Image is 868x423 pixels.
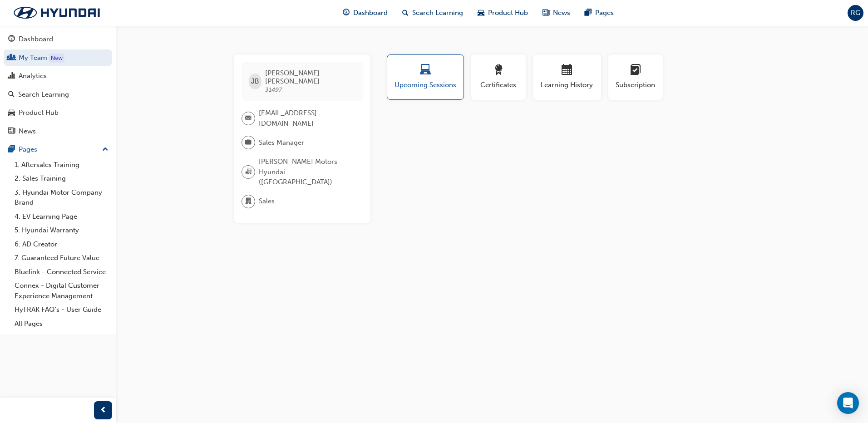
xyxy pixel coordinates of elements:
[11,317,112,331] a: All Pages
[245,196,252,207] span: department-icon
[11,251,112,265] a: 7. Guaranteed Future Value
[343,7,350,19] span: guage-icon
[8,109,15,117] span: car-icon
[335,4,395,22] a: guage-iconDashboard
[615,80,656,90] span: Subscription
[11,186,112,210] a: 3. Hyundai Motor Company Brand
[8,128,15,136] span: news-icon
[471,54,526,100] button: Certificates
[259,138,304,148] span: Sales Manager
[11,303,112,317] a: HyTRAK FAQ's - User Guide
[251,76,259,87] span: JB
[11,279,112,303] a: Connex - Digital Customer Experience Management
[19,108,59,118] div: Product Hub
[19,144,37,155] div: Pages
[245,166,252,178] span: organisation-icon
[562,64,572,77] span: calendar-icon
[470,4,535,22] a: car-iconProduct Hub
[478,7,484,19] span: car-icon
[4,104,112,121] a: Product Hub
[245,137,252,148] span: briefcase-icon
[265,69,355,85] span: [PERSON_NAME] [PERSON_NAME]
[608,54,663,100] button: Subscription
[4,141,112,158] button: Pages
[553,8,570,18] span: News
[5,3,109,22] img: Trak
[18,89,69,100] div: Search Learning
[837,392,859,414] div: Open Intercom Messenger
[19,126,36,137] div: News
[259,196,275,207] span: Sales
[630,64,641,77] span: learningplan-icon
[4,31,112,48] a: Dashboard
[493,64,504,77] span: award-icon
[8,91,15,99] span: search-icon
[102,144,108,156] span: up-icon
[245,113,252,124] span: email-icon
[540,80,594,90] span: Learning History
[848,5,863,21] button: RG
[11,158,112,172] a: 1. Aftersales Training
[535,4,577,22] a: news-iconNews
[4,49,112,66] a: My Team
[8,54,15,62] span: people-icon
[478,80,519,90] span: Certificates
[49,54,64,63] div: Tooltip anchor
[488,8,528,18] span: Product Hub
[11,223,112,237] a: 5. Hyundai Warranty
[265,86,282,93] span: 31497
[542,7,549,19] span: news-icon
[585,7,592,19] span: pages-icon
[19,34,53,44] div: Dashboard
[394,80,457,90] span: Upcoming Sessions
[259,157,356,187] span: [PERSON_NAME] Motors Hyundai ([GEOGRAPHIC_DATA])
[4,68,112,84] a: Analytics
[259,108,356,128] span: [EMAIL_ADDRESS][DOMAIN_NAME]
[353,8,388,18] span: Dashboard
[595,8,614,18] span: Pages
[4,86,112,103] a: Search Learning
[420,64,431,77] span: laptop-icon
[11,265,112,279] a: Bluelink - Connected Service
[412,8,463,18] span: Search Learning
[100,405,107,416] span: prev-icon
[11,210,112,224] a: 4. EV Learning Page
[577,4,621,22] a: pages-iconPages
[402,7,409,19] span: search-icon
[8,72,15,80] span: chart-icon
[395,4,470,22] a: search-iconSearch Learning
[8,146,15,154] span: pages-icon
[8,35,15,44] span: guage-icon
[533,54,601,100] button: Learning History
[19,71,47,81] div: Analytics
[851,8,860,18] span: RG
[4,29,112,141] button: DashboardMy TeamAnalyticsSearch LearningProduct HubNews
[11,237,112,251] a: 6. AD Creator
[4,123,112,140] a: News
[387,54,464,100] button: Upcoming Sessions
[11,172,112,186] a: 2. Sales Training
